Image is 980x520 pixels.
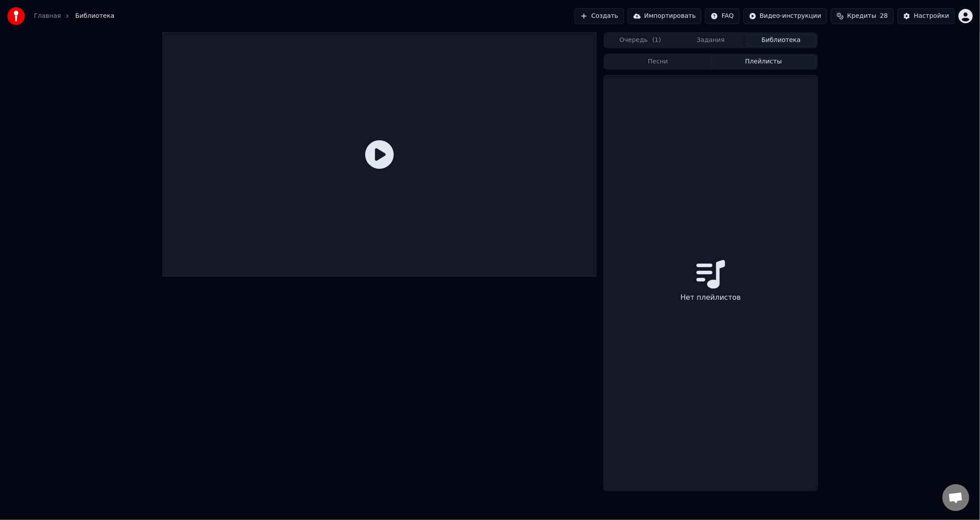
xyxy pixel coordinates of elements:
button: Плейлисты [711,55,817,68]
img: youka [7,7,25,25]
div: Настройки [914,12,949,21]
a: Главная [34,12,61,21]
button: Кредиты28 [831,8,894,24]
button: Библиотека [746,34,817,47]
button: Очередь [605,34,676,47]
button: Импортировать [628,8,702,24]
span: 28 [880,12,888,21]
button: Задания [676,34,746,47]
span: Кредиты [847,12,876,21]
button: Создать [575,8,624,24]
button: Песни [605,55,711,68]
div: Открытый чат [942,484,969,511]
button: Видео-инструкции [743,8,827,24]
span: ( 1 ) [652,36,661,45]
nav: breadcrumb [34,12,114,21]
div: Нет плейлистов [677,289,744,306]
button: FAQ [705,8,739,24]
button: Настройки [897,8,955,24]
span: Библиотека [75,12,114,21]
